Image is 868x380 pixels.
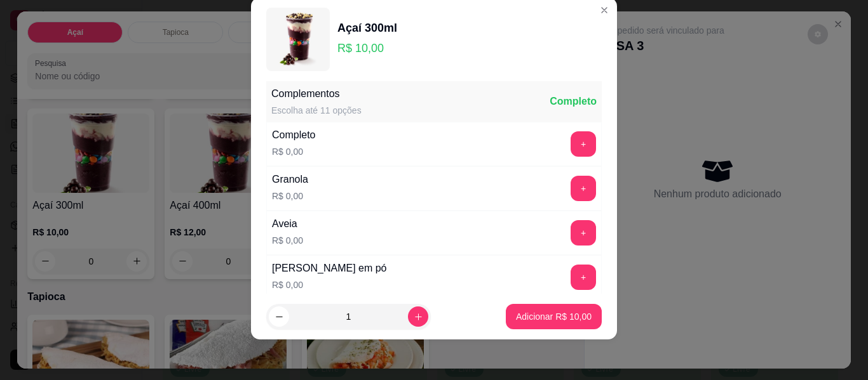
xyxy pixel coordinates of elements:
[269,306,289,327] button: decrease-product-quantity
[516,310,592,323] p: Adicionar R$ 10,00
[571,220,596,246] button: add
[272,234,303,247] p: R$ 0,00
[550,94,597,109] div: Completo
[571,176,596,201] button: add
[272,190,308,202] p: R$ 0,00
[408,306,428,327] button: increase-product-quantity
[506,304,602,329] button: Adicionar R$ 10,00
[272,145,315,158] p: R$ 0,00
[272,128,315,143] div: Completo
[271,104,362,117] div: Escolha até 11 opções
[266,8,330,71] img: product-image
[272,261,387,276] div: [PERSON_NAME] em pó
[571,131,596,157] button: add
[272,278,387,291] p: R$ 0,00
[272,172,308,187] div: Granola
[337,39,397,57] p: R$ 10,00
[337,19,397,37] div: Açaí 300ml
[571,265,596,290] button: add
[271,86,362,102] div: Complementos
[272,216,303,232] div: Aveia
